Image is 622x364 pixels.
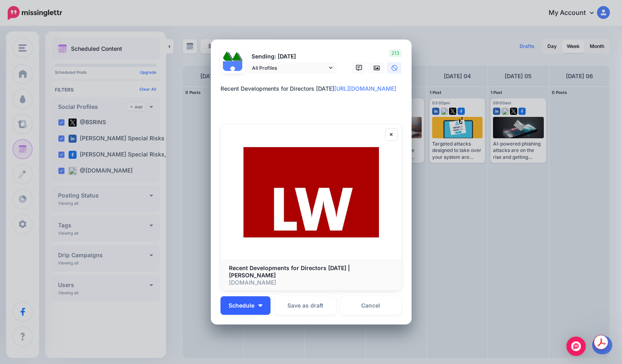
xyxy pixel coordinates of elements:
[229,303,254,308] span: Schedule
[233,52,242,61] img: 1Q3z5d12-75797.jpg
[389,49,401,57] span: 213
[229,279,393,286] p: [DOMAIN_NAME]
[248,62,337,74] a: All Profiles
[223,61,242,81] img: user_default_image.png
[221,125,401,260] img: Recent Developments for Directors July 2025 | JD Supra
[258,304,262,307] img: arrow-down-white.png
[340,296,402,315] a: Cancel
[223,52,233,61] img: 379531_475505335829751_837246864_n-bsa122537.jpg
[275,296,336,315] button: Save as draft
[221,84,406,94] div: Recent Developments for Directors [DATE]
[221,296,270,315] button: Schedule
[248,52,337,61] p: Sending: [DATE]
[566,337,586,356] div: Open Intercom Messenger
[229,264,350,279] b: Recent Developments for Directors [DATE] | [PERSON_NAME]
[252,64,327,72] span: All Profiles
